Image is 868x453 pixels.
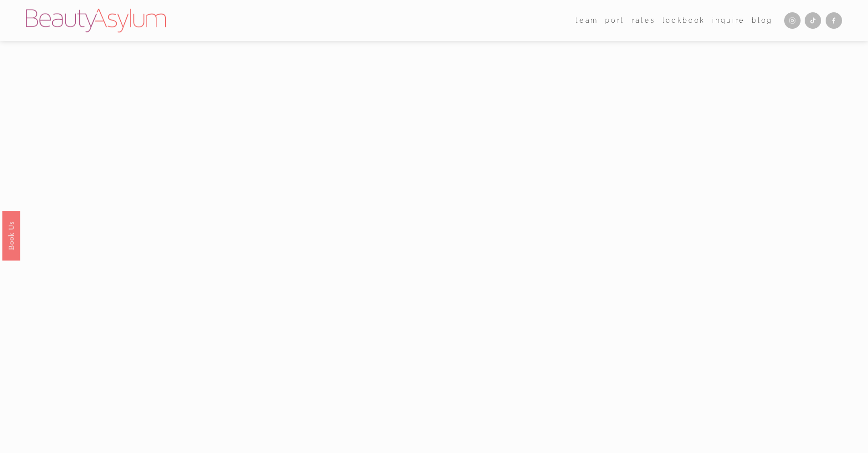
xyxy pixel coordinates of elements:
[2,210,20,260] a: Book Us
[712,14,745,27] a: Inquire
[752,14,773,27] a: Blog
[605,14,625,27] a: port
[632,14,655,27] a: Rates
[575,15,598,26] span: team
[663,14,705,27] a: Lookbook
[784,12,801,29] a: Instagram
[826,12,842,29] a: Facebook
[26,9,166,32] img: Beauty Asylum | Bridal Hair &amp; Makeup Charlotte &amp; Atlanta
[805,12,821,29] a: TikTok
[575,14,598,27] a: folder dropdown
